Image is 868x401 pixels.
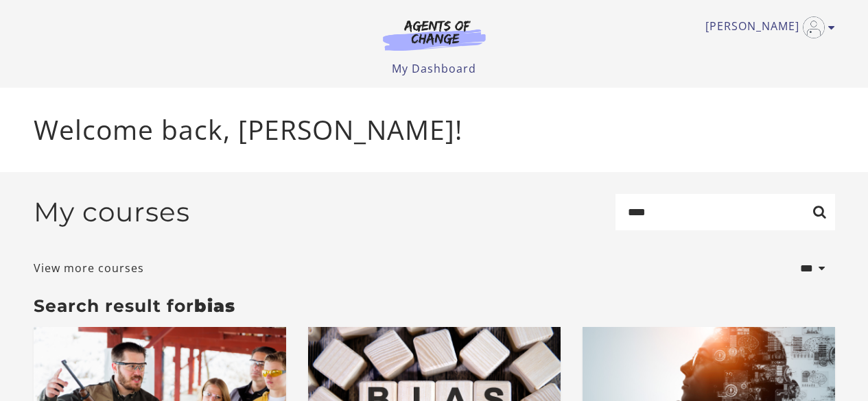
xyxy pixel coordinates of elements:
p: Welcome back, [PERSON_NAME]! [34,110,835,150]
h2: My courses [34,196,190,228]
a: View more courses [34,260,144,276]
a: My Dashboard [392,61,476,76]
h3: Search result for [34,295,835,316]
a: Toggle menu [705,16,828,38]
img: Agents of Change Logo [368,19,500,51]
strong: bias [194,295,235,316]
